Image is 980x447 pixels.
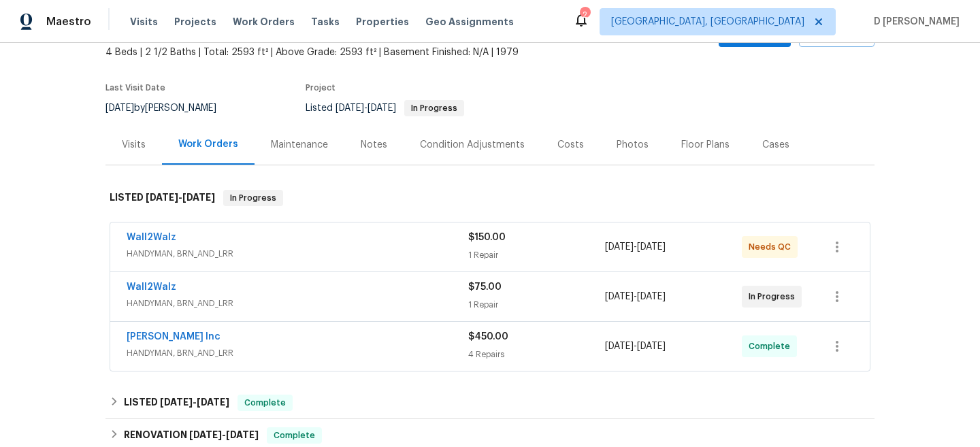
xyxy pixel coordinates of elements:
a: Wall2Walz [127,233,176,242]
span: In Progress [749,290,800,303]
div: LISTED [DATE]-[DATE]Complete [105,386,875,419]
div: Floor Plans [681,138,730,152]
span: HANDYMAN, BRN_AND_LRR [127,346,468,360]
div: Work Orders [178,137,238,151]
div: Photos [617,138,649,152]
span: - [605,340,666,353]
span: [DATE] [605,342,634,351]
span: - [189,430,259,440]
span: Projects [174,15,216,29]
span: Needs QC [749,240,796,254]
span: [DATE] [637,242,666,252]
div: 4 Repairs [468,348,605,361]
span: 4 Beds | 2 1/2 Baths | Total: 2593 ft² | Above Grade: 2593 ft² | Basement Finished: N/A | 1979 [105,46,599,59]
span: [DATE] [637,292,666,301]
span: [DATE] [160,397,193,407]
span: Properties [356,15,409,29]
span: [DATE] [182,193,215,202]
span: $75.00 [468,282,502,292]
span: Geo Assignments [425,15,514,29]
a: [PERSON_NAME] Inc [127,332,220,342]
span: [DATE] [105,103,134,113]
div: Costs [557,138,584,152]
div: LISTED [DATE]-[DATE]In Progress [105,176,875,220]
div: 2 [580,8,589,22]
div: Cases [762,138,789,152]
span: Work Orders [233,15,295,29]
span: Visits [130,15,158,29]
span: [DATE] [637,342,666,351]
span: [DATE] [189,430,222,440]
span: [DATE] [146,193,178,202]
span: [DATE] [605,242,634,252]
span: - [605,240,666,254]
h6: RENOVATION [124,427,259,444]
span: $150.00 [468,233,506,242]
span: - [336,103,396,113]
span: In Progress [406,104,463,112]
h6: LISTED [110,190,215,206]
div: 1 Repair [468,248,605,262]
span: Project [306,84,336,92]
span: [DATE] [336,103,364,113]
span: Complete [239,396,291,410]
span: Last Visit Date [105,84,165,92]
span: [DATE] [197,397,229,407]
h6: LISTED [124,395,229,411]
span: Complete [749,340,796,353]
span: [DATE] [605,292,634,301]
div: Maintenance [271,138,328,152]
div: by [PERSON_NAME] [105,100,233,116]
span: [GEOGRAPHIC_DATA], [GEOGRAPHIC_DATA] [611,15,804,29]
span: Tasks [311,17,340,27]
span: D [PERSON_NAME] [868,15,960,29]
span: HANDYMAN, BRN_AND_LRR [127,247,468,261]
span: [DATE] [367,103,396,113]
span: - [160,397,229,407]
div: Condition Adjustments [420,138,525,152]
span: HANDYMAN, BRN_AND_LRR [127,297,468,310]
span: Listed [306,103,464,113]
span: $450.00 [468,332,508,342]
span: Maestro [46,15,91,29]
div: 1 Repair [468,298,605,312]
div: Notes [361,138,387,152]
span: - [605,290,666,303]
span: [DATE] [226,430,259,440]
a: Wall2Walz [127,282,176,292]
span: In Progress [225,191,282,205]
span: - [146,193,215,202]
span: Complete [268,429,321,442]
div: Visits [122,138,146,152]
